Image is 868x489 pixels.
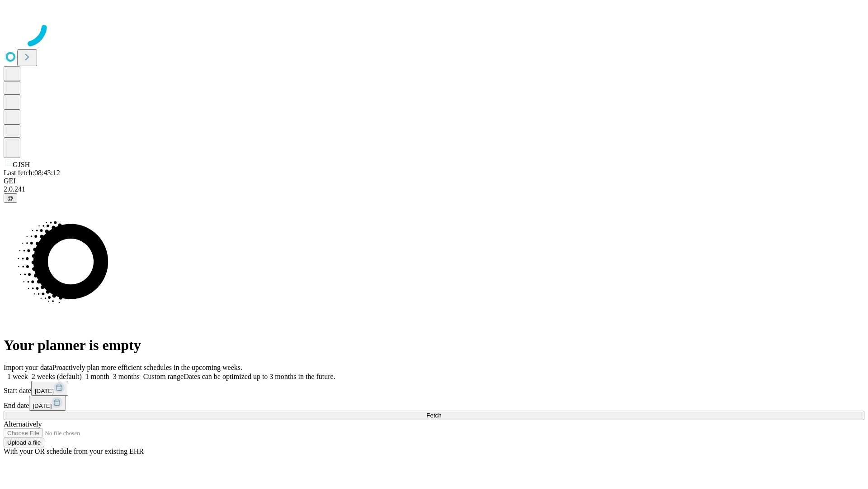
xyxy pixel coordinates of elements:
[4,185,864,193] div: 2.0.241
[29,396,66,411] button: [DATE]
[4,177,864,185] div: GEI
[31,381,68,396] button: [DATE]
[33,403,52,409] span: [DATE]
[4,396,864,411] div: End date
[4,169,60,177] span: Last fetch: 08:43:12
[4,364,52,371] span: Import your data
[4,381,864,396] div: Start date
[7,195,14,201] span: @
[184,373,335,380] span: Dates can be optimized up to 3 months in the future.
[52,364,242,371] span: Proactively plan more efficient schedules in the upcoming weeks.
[13,161,30,168] span: GJSH
[85,373,109,380] span: 1 month
[32,373,82,380] span: 2 weeks (default)
[4,447,144,455] span: With your OR schedule from your existing EHR
[113,373,140,380] span: 3 months
[4,411,864,420] button: Fetch
[35,388,54,394] span: [DATE]
[143,373,184,380] span: Custom range
[7,373,28,380] span: 1 week
[4,438,44,447] button: Upload a file
[4,420,42,428] span: Alternatively
[426,412,441,419] span: Fetch
[4,193,17,203] button: @
[4,337,864,354] h1: Your planner is empty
